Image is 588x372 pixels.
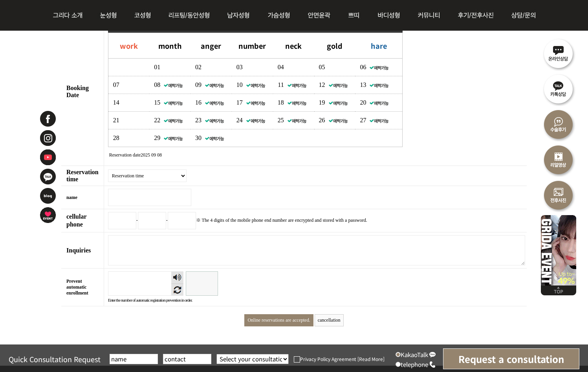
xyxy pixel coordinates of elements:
span: 21 [112,114,119,126]
a: 13 [358,81,389,88]
span: 04 [276,61,284,73]
img: Instagram [39,129,57,147]
img: icon_reserve.gif [205,82,224,88]
span: 23 [194,114,201,126]
img: icon_reserve.gif [369,100,389,106]
img: KakaoTalk [39,168,57,185]
span: 19 [317,97,325,109]
a: 11 [276,81,307,88]
span: Quick Consultation Request [9,354,101,364]
span: 22 [152,114,160,126]
span: 24 [235,114,243,126]
span: 26 [317,114,325,126]
span: 29 [152,132,160,144]
a: 15 [152,99,183,106]
span: 20 [358,97,366,109]
span: 02 [194,61,201,73]
a: 23 [194,117,224,123]
label: telephone [396,360,436,368]
a: 22 [152,117,183,123]
img: event [39,206,57,224]
span: Booking Date [66,85,89,98]
img: icon_reserve.gif [369,64,389,71]
span: 16 [194,97,201,109]
th: neck [273,33,314,58]
span: 10 [235,79,243,91]
span: 07 [112,79,119,91]
span: 11 [276,79,284,91]
img: icon_reserve.gif [328,100,348,106]
span: 14 [112,97,119,109]
th: number [232,33,273,58]
img: Naver Blog [39,187,57,204]
img: event [541,212,576,285]
a: 29 [152,134,183,141]
img: icon_reserve.gif [246,118,266,124]
span: 15 [152,97,160,109]
img: Real Video [541,142,576,177]
button: Listen to the number voice [171,271,183,284]
a: 26 [317,117,348,123]
img: icon_reserve.gif [287,100,307,106]
span: 09 [194,79,201,91]
span: Reservation time [66,169,99,182]
a: 20 [358,99,389,106]
img: kakao_icon.png [429,351,436,358]
span: 06 [358,61,366,73]
img: icon_reserve.gif [163,82,183,88]
span: 13 [358,79,366,91]
img: icon_reserve.gif [369,118,389,124]
span: 2025 [141,152,150,158]
a: 06 [358,64,389,70]
span: 05 [317,61,325,73]
img: icon_reserve.gif [205,135,224,142]
a: 30 [194,134,224,141]
a: 12 [317,81,348,88]
a: 08 [152,81,183,88]
span: 30 [194,132,201,144]
label: Privacy Policy Agreement [294,355,356,362]
font: Reservation date [109,152,162,158]
a: 17 [235,99,266,106]
span: 18 [276,97,284,109]
img: icon_reserve.gif [369,82,389,88]
input: Request a consultation [443,348,579,369]
input: name [110,354,158,364]
img: icon_reserve.gif [246,82,266,88]
img: icon_reserve.gif [163,118,183,124]
span: 28 [112,132,119,144]
span: 08 [152,79,160,91]
a: 24 [235,117,266,123]
span: 17 [235,97,243,109]
span: 09 [151,152,156,158]
img: icon_reserve.gif [205,100,224,106]
a: 16 [194,99,224,106]
img: call_icon.png [429,361,436,368]
img: icon_reserve.gif [163,135,183,142]
img: checkbox.png [294,356,300,363]
input: KakaoTalk [396,352,401,357]
input: telephone [396,362,401,367]
a: [Read More] [357,355,385,362]
img: icon_reserve.gif [287,118,307,124]
span: Enter the number of automatic registration prevention in order. [108,298,218,302]
img: Go to top [541,285,576,295]
font: Inquiries [66,247,91,254]
th: month [149,33,191,58]
th: anger [191,33,232,58]
input: contact [163,354,211,364]
td: - - [104,209,527,232]
a: 25 [276,117,307,123]
span: 25 [276,114,284,126]
img: icon_reserve.gif [163,100,183,106]
img: KakaoTalk Consultation [541,71,576,106]
th: Prevent automatic enrollment [61,268,104,306]
img: Surgery Review [541,106,576,142]
a: 09 [194,81,224,88]
th: gold [314,33,355,58]
a: 10 [235,81,266,88]
span: 01 [152,61,160,73]
th: work [108,33,149,58]
span: 03 [235,61,243,73]
img: icon_reserve.gif [246,100,266,106]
